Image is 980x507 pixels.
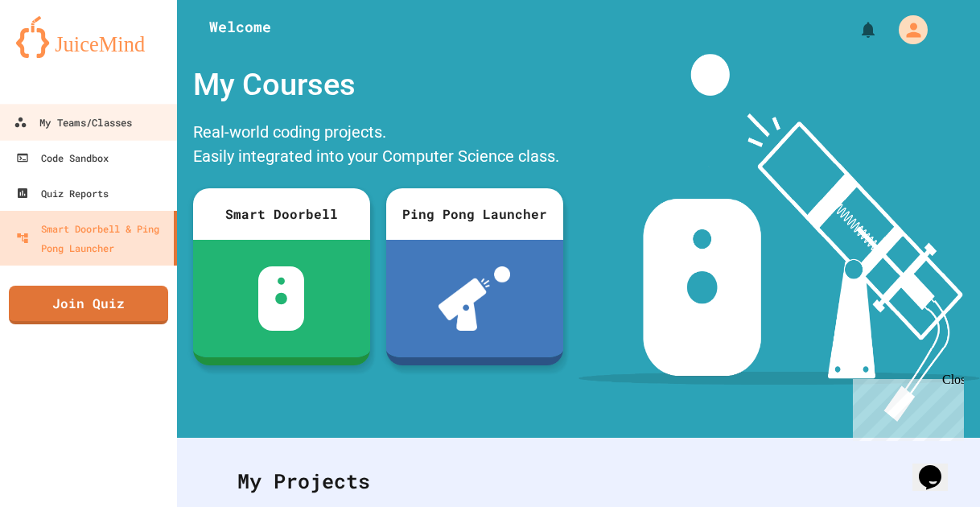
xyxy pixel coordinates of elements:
a: Join Quiz [9,286,168,324]
img: ppl-with-ball.png [439,266,510,331]
div: Smart Doorbell & Ping Pong Launcher [16,219,167,258]
div: My Notifications [829,16,882,43]
div: Quiz Reports [16,183,109,203]
div: Real-world coding projects. Easily integrated into your Computer Science class. [185,116,571,176]
div: Code Sandbox [16,148,109,167]
iframe: chat widget [912,443,964,491]
div: Chat with us now!Close [6,6,111,102]
div: Ping Pong Launcher [386,188,563,240]
div: My Courses [185,54,571,116]
div: My Account [882,11,932,48]
img: sdb-white.svg [258,266,304,331]
iframe: chat widget [846,373,964,441]
div: My Teams/Classes [14,113,132,133]
img: banner-image-my-projects.png [579,54,980,422]
img: logo-orange.svg [16,16,161,58]
div: Smart Doorbell [193,188,370,240]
